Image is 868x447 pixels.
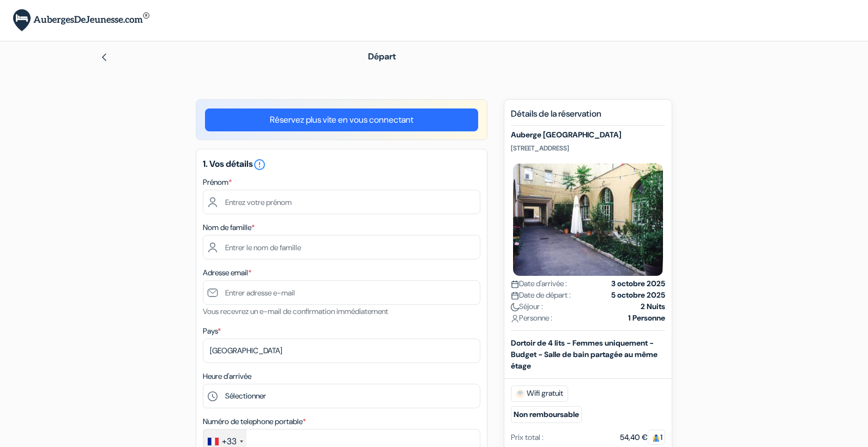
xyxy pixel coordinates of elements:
img: AubergesDeJeunesse.com [13,9,149,32]
label: Adresse email [203,267,251,279]
a: error_outline [253,158,266,170]
span: Séjour : [511,301,543,312]
h5: 1. Vos détails [203,158,480,171]
strong: 2 Nuits [641,301,665,312]
i: error_outline [253,158,266,171]
strong: 1 Personne [628,312,665,324]
img: moon.svg [511,303,519,311]
label: Heure d'arrivée [203,371,251,382]
label: Numéro de telephone portable [203,416,306,427]
p: [STREET_ADDRESS] [511,144,665,153]
span: Wifi gratuit [511,385,568,402]
h5: Auberge [GEOGRAPHIC_DATA] [511,130,665,140]
b: Dortoir de 4 lits - Femmes uniquement - Budget - Salle de bain partagée au même étage [511,338,658,371]
span: Date d'arrivée : [511,278,567,289]
div: 54,40 € [620,432,665,443]
label: Pays [203,325,221,337]
strong: 5 octobre 2025 [611,289,665,301]
input: Entrer adresse e-mail [203,280,480,305]
label: Prénom [203,177,232,188]
h5: Détails de la réservation [511,108,665,126]
small: Vous recevrez un e-mail de confirmation immédiatement [203,306,388,316]
a: Réservez plus vite en vous connectant [205,108,478,131]
span: Date de départ : [511,289,571,301]
img: calendar.svg [511,292,519,300]
span: Départ [368,51,396,62]
div: Prix total : [511,432,544,443]
img: left_arrow.svg [100,53,108,62]
strong: 3 octobre 2025 [611,278,665,289]
small: Non remboursable [511,406,582,423]
img: guest.svg [652,434,660,442]
input: Entrez votre prénom [203,190,480,214]
img: free_wifi.svg [516,389,525,398]
img: calendar.svg [511,280,519,288]
span: Personne : [511,312,552,324]
input: Entrer le nom de famille [203,235,480,259]
span: 1 [648,430,665,445]
img: user_icon.svg [511,315,519,323]
label: Nom de famille [203,222,255,233]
